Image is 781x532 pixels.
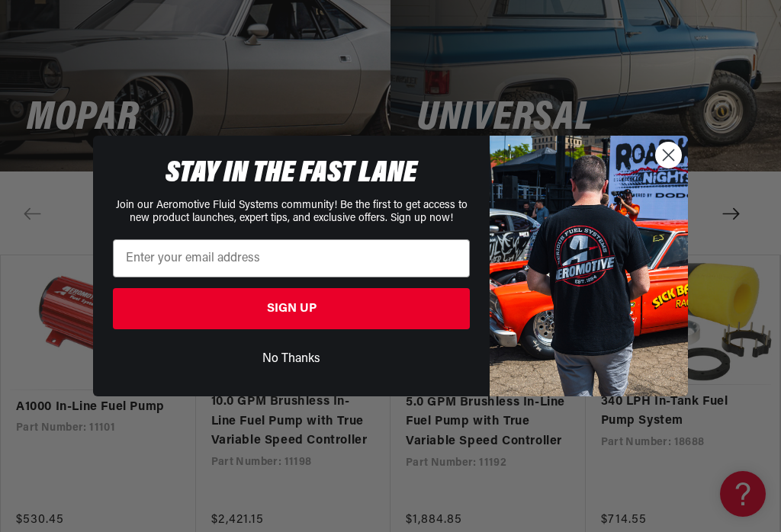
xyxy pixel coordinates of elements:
[113,239,470,277] input: Enter your email address
[166,159,417,189] span: STAY IN THE FAST LANE
[490,136,688,396] img: 9278e0a8-2f18-4465-98b4-5c473baabe7a.jpeg
[113,345,470,373] button: No Thanks
[116,200,468,224] span: Join our Aeromotive Fluid Systems community! Be the first to get access to new product launches, ...
[655,142,682,168] button: Close dialog
[113,288,470,329] button: SIGN UP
